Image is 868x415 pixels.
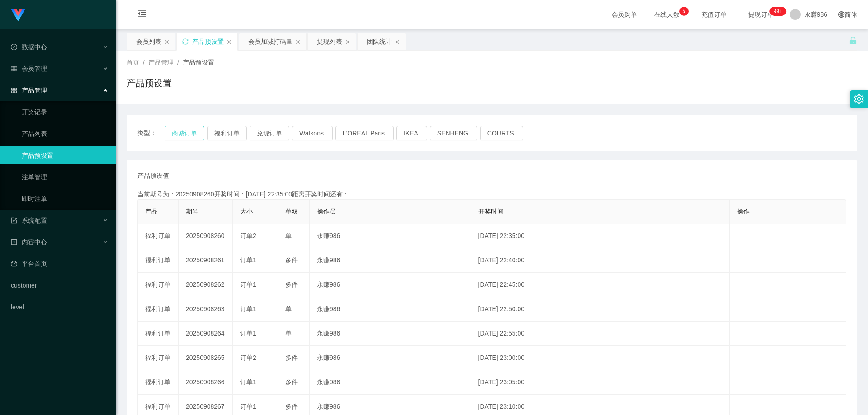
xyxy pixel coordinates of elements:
[179,346,233,370] td: 20250908265
[310,273,471,297] td: 永赚986
[240,305,256,312] span: 订单1
[11,43,47,51] span: 数据中心
[226,39,232,45] i: 图标: close
[480,126,523,140] button: COURTS.
[127,0,157,29] i: 图标: menu-fold
[295,39,301,45] i: 图标: close
[11,65,47,72] span: 会员管理
[240,354,256,361] span: 订单2
[138,273,179,297] td: 福利订单
[143,59,145,66] span: /
[240,403,256,410] span: 订单1
[137,126,165,140] span: 类型：
[177,59,179,66] span: /
[335,126,394,140] button: L'ORÉAL Paris.
[145,208,158,215] span: 产品
[310,322,471,346] td: 永赚986
[248,33,292,50] div: 会员加减打码量
[367,33,392,50] div: 团队统计
[285,330,292,337] span: 单
[179,297,233,322] td: 20250908263
[22,125,108,143] a: 产品列表
[164,39,170,45] i: 图标: close
[310,370,471,395] td: 永赚986
[138,370,179,395] td: 福利订单
[11,276,108,294] a: customer
[310,248,471,273] td: 永赚986
[179,370,233,395] td: 20250908266
[471,370,730,395] td: [DATE] 23:05:00
[849,37,857,45] i: 图标: unlock
[285,232,292,239] span: 单
[186,208,198,215] span: 期号
[183,59,214,66] span: 产品预设置
[250,126,289,140] button: 兑现订单
[11,238,47,246] span: 内容中心
[285,256,298,264] span: 多件
[285,378,298,386] span: 多件
[285,403,298,410] span: 多件
[854,94,864,104] i: 图标: setting
[292,126,333,140] button: Watsons.
[471,322,730,346] td: [DATE] 22:55:00
[471,273,730,297] td: [DATE] 22:45:00
[682,7,685,16] p: 5
[22,146,108,164] a: 产品预设置
[471,224,730,248] td: [DATE] 22:35:00
[11,87,47,94] span: 产品管理
[317,33,342,50] div: 提现列表
[697,11,731,18] span: 充值订单
[240,378,256,386] span: 订单1
[11,44,17,50] i: 图标: check-circle-o
[165,126,204,140] button: 商城订单
[471,346,730,370] td: [DATE] 23:00:00
[127,59,139,66] span: 首页
[430,126,477,140] button: SENHENG.
[471,297,730,322] td: [DATE] 22:50:00
[11,239,17,245] i: 图标: profile
[478,208,504,215] span: 开奖时间
[395,39,400,45] i: 图标: close
[138,322,179,346] td: 福利订单
[471,248,730,273] td: [DATE] 22:40:00
[11,217,47,224] span: 系统配置
[737,208,750,215] span: 操作
[285,305,292,312] span: 单
[11,255,108,273] a: 图标: dashboard平台首页
[138,297,179,322] td: 福利订单
[136,33,161,50] div: 会员列表
[345,39,350,45] i: 图标: close
[137,171,169,181] span: 产品预设值
[11,87,17,93] i: 图标: appstore-o
[148,59,174,66] span: 产品管理
[127,76,172,90] h1: 产品预设置
[22,168,108,186] a: 注单管理
[138,248,179,273] td: 福利订单
[11,217,17,224] i: 图标: form
[240,281,256,288] span: 订单1
[138,224,179,248] td: 福利订单
[285,281,298,288] span: 多件
[285,354,298,361] span: 多件
[396,126,427,140] button: IKEA.
[11,65,17,72] i: 图标: table
[22,190,108,208] a: 即时注单
[240,256,256,264] span: 订单1
[744,11,778,18] span: 提现订单
[138,346,179,370] td: 福利订单
[182,38,189,45] i: 图标: sync
[769,7,786,16] sup: 273
[310,297,471,322] td: 永赚986
[310,346,471,370] td: 永赚986
[11,298,108,316] a: level
[179,248,233,273] td: 20250908261
[179,273,233,297] td: 20250908262
[285,208,298,215] span: 单双
[179,322,233,346] td: 20250908264
[650,11,684,18] span: 在线人数
[207,126,247,140] button: 福利订单
[240,208,253,215] span: 大小
[137,190,846,199] div: 当前期号为：20250908260开奖时间：[DATE] 22:35:00距离开奖时间还有：
[179,224,233,248] td: 20250908260
[192,33,224,50] div: 产品预设置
